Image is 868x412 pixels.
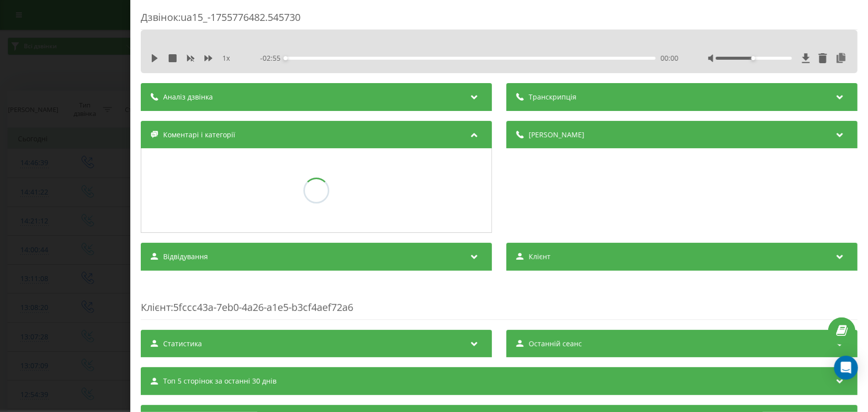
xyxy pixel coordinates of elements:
div: Дзвінок : ua15_-1755776482.545730 [141,10,858,30]
div: : 5fccc43a-7eb0-4a26-a1e5-b3cf4aef72a6 [141,281,858,320]
span: 00:00 [661,53,678,63]
span: Аналіз дзвінка [163,92,213,102]
div: Accessibility label [284,56,288,60]
span: Останній сеанс [529,339,582,349]
div: Open Intercom Messenger [834,356,858,380]
span: Коментарі і категорії [163,130,235,140]
span: - 02:55 [260,53,286,63]
span: Клієнт [529,252,551,262]
span: Клієнт [141,301,171,314]
span: Статистика [163,339,202,349]
span: Топ 5 сторінок за останні 30 днів [163,376,277,386]
span: Відвідування [163,252,208,262]
div: Accessibility label [751,56,755,60]
span: 1 x [222,53,230,63]
span: Транскрипція [529,92,577,102]
span: [PERSON_NAME] [529,130,584,140]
